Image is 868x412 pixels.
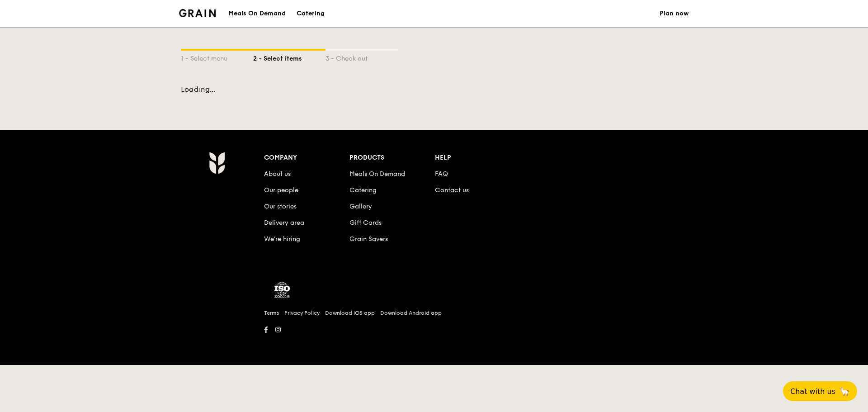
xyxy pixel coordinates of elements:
[325,309,375,317] a: Download iOS app
[435,186,469,194] a: Contact us
[325,51,398,63] div: 3 - Check out
[273,281,291,299] img: ISO Certified
[264,235,300,243] a: We’re hiring
[380,309,442,317] a: Download Android app
[264,170,291,178] a: About us
[349,235,388,243] a: Grain Savers
[790,387,835,396] span: Chat with us
[253,51,325,63] div: 2 - Select items
[174,336,694,343] h6: Revision
[839,386,850,397] span: 🦙
[349,186,377,194] a: Catering
[264,219,304,227] a: Delivery area
[209,152,225,174] img: AYc88T3wAAAABJRU5ErkJggg==
[349,170,405,178] a: Meals On Demand
[264,203,297,210] a: Our stories
[181,85,687,94] div: Loading...
[349,219,382,227] a: Gift Cards
[435,152,520,164] div: Help
[349,203,372,210] a: Gallery
[349,152,435,164] div: Products
[181,51,253,63] div: 1 - Select menu
[284,309,320,317] a: Privacy Policy
[264,152,349,164] div: Company
[783,381,857,401] button: Chat with us🦙
[179,9,216,17] a: Logotype
[435,170,448,178] a: FAQ
[264,186,298,194] a: Our people
[264,309,279,317] a: Terms
[179,9,216,17] img: Grain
